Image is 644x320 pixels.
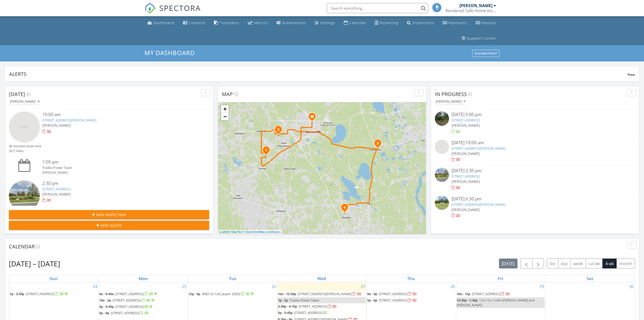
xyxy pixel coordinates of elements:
button: Previous [521,258,532,269]
button: Next [532,258,544,269]
a: Zoom out [221,113,229,120]
span: Map [222,91,233,98]
a: 10a - 12p [STREET_ADDRESS] [457,291,545,297]
div: | [218,230,282,234]
a: Payouts [474,18,498,28]
a: Zoom in [221,105,229,113]
a: Thursday [406,275,416,282]
span: 5p - 5:45p [278,310,293,315]
a: 1p - 3:30p [STREET_ADDRESS] [10,291,98,297]
span: 1p - 2p [278,298,288,302]
span: [STREET_ADDRESS] [299,304,327,309]
button: month [616,259,635,268]
h2: [DATE] – [DATE] [9,259,60,269]
a: 10a - 12p [STREET_ADDRESS] [457,292,510,296]
a: 10:00 am [STREET_ADDRESS][PERSON_NAME] [PERSON_NAME] 40 minutes drive time 20.7 miles [9,111,209,153]
a: Go to August 30, 2025 [628,282,635,291]
i: 1 [265,149,267,152]
div: 22930 SE 65th Pl, Hawthorne, FL 32640 [378,143,381,146]
div: Automations [282,20,306,25]
input: Search everything... [327,3,428,13]
a: Go to August 28, 2025 [449,282,456,291]
div: Payments [449,20,467,25]
a: [STREET_ADDRESS] [42,187,71,191]
div: Metrics [254,20,268,25]
span: [STREET_ADDRESS] [379,292,407,296]
div: [DATE] 2:30 pm [452,168,618,174]
span: [PERSON_NAME] [42,123,71,128]
a: [DATE] 2:30 pm [STREET_ADDRESS] [PERSON_NAME] [435,168,635,190]
span: 2:30p - 4:15p [278,304,297,309]
a: [STREET_ADDRESS] [452,174,480,179]
img: The Best Home Inspection Software - Spectora [145,3,156,14]
a: [DATE] 10:00 am [STREET_ADDRESS][PERSON_NAME] [PERSON_NAME] [435,140,635,162]
span: 12:30p - 1:30p [457,298,478,302]
a: 9a - 9:45a [STREET_ADDRESS] [99,292,158,296]
a: Go to August 26, 2025 [271,282,277,291]
span: Calendar [9,243,35,250]
a: 2:30 pm [STREET_ADDRESS] [PERSON_NAME] 31 minutes drive time 12.3 miles [9,180,209,222]
a: Automations (Basic) [274,18,308,28]
a: 9a - 4p [STREET_ADDRESS] [367,292,417,296]
button: [DATE] [499,259,517,268]
div: 10914 SW 14th Ln, Gainesville, FL 32607 [278,129,281,132]
a: Settings [313,18,337,28]
a: Metrics [246,18,270,28]
a: 2:30p - 4:15p [STREET_ADDRESS] [278,303,366,310]
div: Templates [220,20,239,25]
img: streetview [435,168,449,182]
span: [STREET_ADDRESS] [113,298,141,302]
button: list [547,259,558,268]
span: 9a - 9:45a [99,292,114,296]
div: Dashboards [474,52,497,55]
div: Inspections [412,20,434,25]
div: 2:30 pm [42,180,193,187]
i: 2 [277,128,279,132]
span: [PERSON_NAME] [452,151,480,156]
span: [STREET_ADDRESS] [26,292,54,296]
button: week [570,259,586,268]
a: [STREET_ADDRESS][PERSON_NAME] [42,118,96,122]
span: [STREET_ADDRESS][PERSON_NAME] [298,292,352,296]
a: 5p - 5:45p [STREET_ADDRESS] [278,310,327,315]
span: [STREET_ADDRESS] [115,304,144,309]
a: Go to August 29, 2025 [539,282,545,291]
a: [STREET_ADDRESS][PERSON_NAME] [452,202,506,207]
a: Payments [441,18,469,28]
a: Dashboard [146,18,176,28]
span: [STREET_ADDRESS] [111,311,139,315]
a: 5p - 6p [STREET_ADDRESS] [367,297,455,303]
span: 12p - 4p [188,292,200,296]
span: [PERSON_NAME] [42,192,71,197]
button: [PERSON_NAME] [435,98,466,105]
button: day [558,259,571,268]
img: streetview [435,140,449,154]
a: 12p - 4p 3682 US-129, Jasper 32052 [188,292,255,296]
div: [PERSON_NAME] [459,3,492,8]
a: 5p - 5:45p [STREET_ADDRESS] [278,310,366,316]
a: 9a - 4p [STREET_ADDRESS] [367,291,455,297]
div: 1:00 pm [42,159,193,165]
div: Reporting [380,20,398,25]
span: [STREET_ADDRESS] [294,310,323,315]
div: 40 minutes drive time [9,144,41,149]
img: streetview [435,111,449,126]
span: 3682 US-129, Jasper 32052 [202,292,240,296]
span: [DATE] [9,91,25,98]
span: 10a - 12p [457,292,470,296]
span: 10a - 2p [99,298,111,302]
a: 5p - 6p [STREET_ADDRESS] [99,311,149,315]
span: [PERSON_NAME] [452,123,480,128]
button: cal wk [586,259,603,268]
a: 5p - 6p [STREET_ADDRESS] [367,298,417,302]
div: Trades Power Team [42,165,193,170]
div: [DATE] 10:00 am [452,140,618,146]
div: 10:00 am [42,111,193,118]
span: 5p - 6p [367,298,377,302]
a: Go to August 24, 2025 [92,282,98,291]
span: [STREET_ADDRESS] [472,292,500,296]
span: [STREET_ADDRESS] [115,292,144,296]
a: Go to August 25, 2025 [181,282,188,291]
div: [PERSON_NAME] [42,170,193,175]
button: [PERSON_NAME] [9,98,40,105]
